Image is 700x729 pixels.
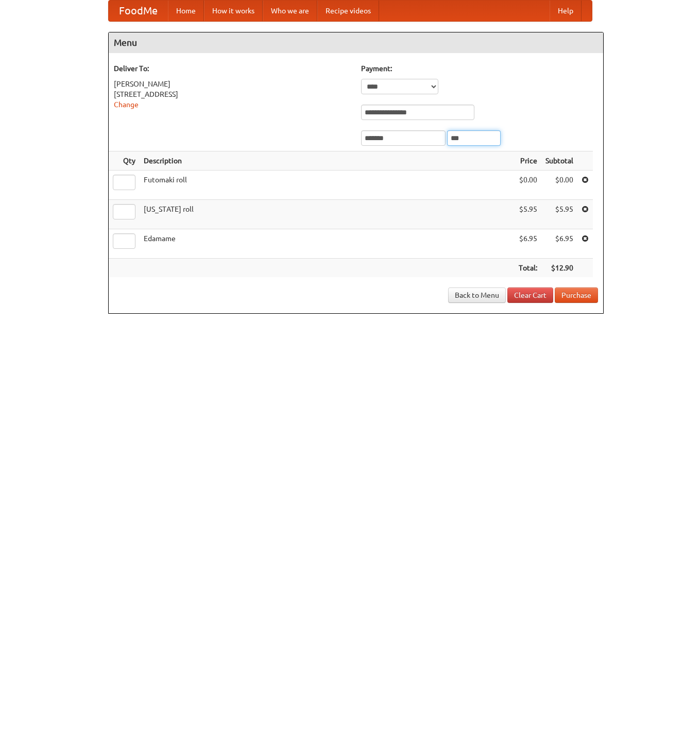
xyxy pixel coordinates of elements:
th: $12.90 [541,259,577,278]
td: Edamame [140,229,515,259]
td: Futomaki roll [140,171,515,200]
th: Total: [515,259,541,278]
td: $5.95 [515,200,541,229]
a: Recipe videos [317,1,379,21]
a: Who we are [263,1,317,21]
div: [PERSON_NAME] [114,79,351,89]
td: $5.95 [541,200,577,229]
button: Purchase [555,287,598,303]
td: $0.00 [515,171,541,200]
a: Help [550,1,582,21]
h5: Deliver To: [114,63,351,74]
th: Price [515,151,541,171]
th: Qty [109,151,140,171]
div: [STREET_ADDRESS] [114,89,351,99]
td: [US_STATE] roll [140,200,515,229]
th: Description [140,151,515,171]
a: Change [114,100,139,109]
a: How it works [204,1,263,21]
th: Subtotal [541,151,577,171]
td: $6.95 [541,229,577,259]
a: Clear Cart [507,287,553,303]
td: $0.00 [541,171,577,200]
td: $6.95 [515,229,541,259]
a: Home [168,1,204,21]
a: FoodMe [109,1,168,21]
a: Back to Menu [448,287,506,303]
h5: Payment: [361,63,598,74]
h4: Menu [109,32,603,53]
